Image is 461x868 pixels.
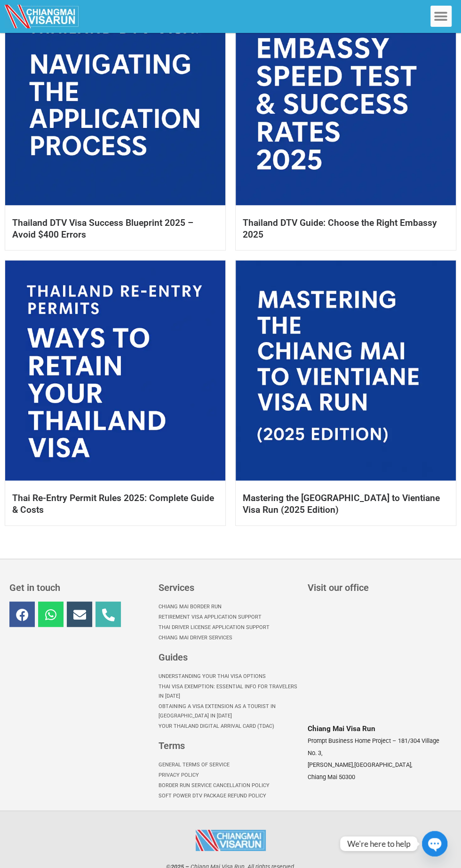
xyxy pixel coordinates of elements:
span: Prompt Business Home Project – [308,737,396,744]
h3: Visit our office [308,582,447,592]
div: Menu Toggle [430,6,452,27]
a: Your Thailand Digital Arrival Card (TDAC) [159,721,298,731]
nav: Menu [159,759,298,801]
a: Soft Power DTV Package Refund Policy [159,790,298,801]
a: Thailand DTV Guide: Choose the Right Embassy 2025 [243,217,437,239]
a: Chiang Mai Border Run [159,601,298,612]
a: General Terms of Service [159,759,298,770]
h3: Terms [159,741,298,750]
nav: Menu [159,601,298,643]
a: Thai Visa Exemption: Essential Info for Travelers in [DATE] [159,681,298,701]
span: [GEOGRAPHIC_DATA], Chiang Mai 50300 [308,761,413,780]
a: Obtaining a Visa Extension as a Tourist in [GEOGRAPHIC_DATA] in [DATE] [159,701,298,721]
a: Border Run Service Cancellation Policy [159,780,298,790]
a: Mastering the [GEOGRAPHIC_DATA] to Vientiane Visa Run (2025 Edition) [243,492,440,515]
a: Thai Re-Entry Permit Rules 2025: Complete Guide & Costs [12,492,214,515]
a: Privacy Policy [159,770,298,780]
span: 181/304 Village No. 3, [PERSON_NAME], [308,737,439,768]
a: Chiang Mai Driver Services [159,632,298,643]
span: Chiang Mai Visa Run [308,724,375,733]
h3: Get in touch [9,582,149,592]
a: Retirement Visa Application Support [159,612,298,622]
a: Thai Driver License Application Support [159,622,298,632]
a: Thailand DTV Visa Success Blueprint 2025 – Avoid $400 Errors [12,217,193,239]
h3: Guides [159,652,298,661]
nav: Menu [159,671,298,731]
a: Understanding Your Thai Visa options [159,671,298,681]
h3: Services [159,582,298,592]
